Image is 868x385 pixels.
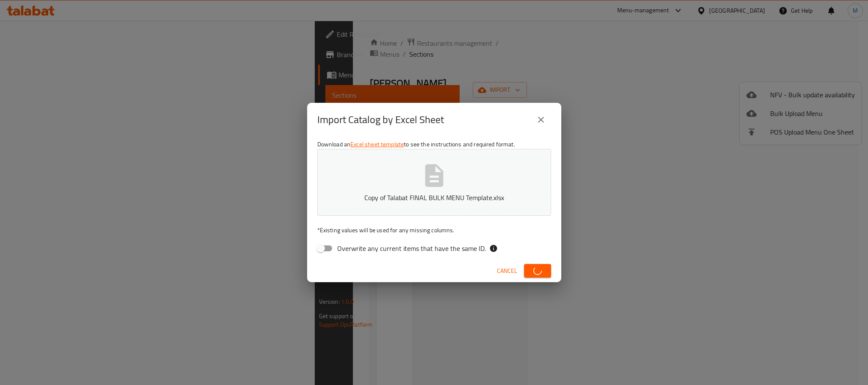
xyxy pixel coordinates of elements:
[330,192,538,203] p: Copy of Talabat FINAL BULK MENU Template.xlsx
[494,263,521,279] button: Cancel
[489,244,498,253] svg: If the overwrite option isn't selected, then the items that match an existing ID will be ignored ...
[337,243,486,253] span: Overwrite any current items that have the same ID.
[531,110,551,130] button: close
[307,137,561,259] div: Download an to see the instructions and required format.
[317,226,551,234] p: Existing values will be used for any missing columns.
[350,139,404,150] a: Excel sheet template
[317,113,444,126] h2: Import Catalog by Excel Sheet
[497,266,517,276] span: Cancel
[317,149,551,216] button: Copy of Talabat FINAL BULK MENU Template.xlsx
